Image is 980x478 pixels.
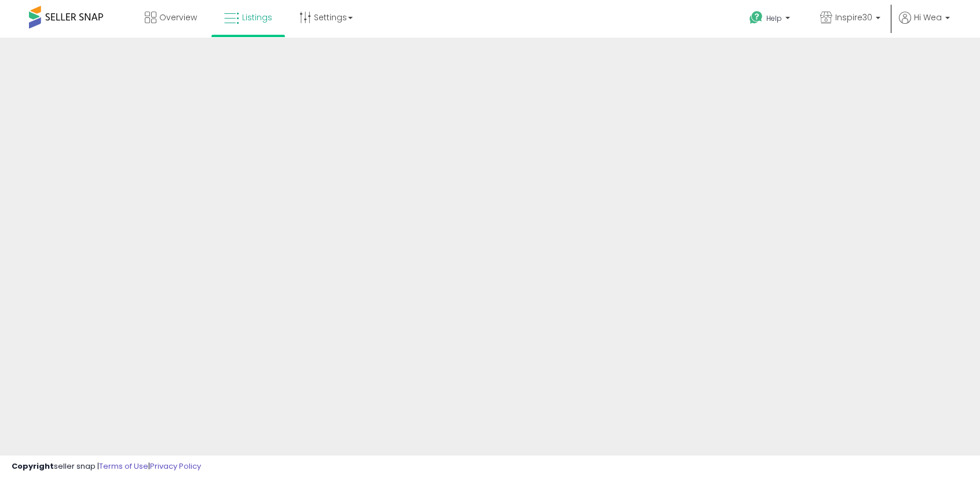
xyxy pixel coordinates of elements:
strong: Copyright [12,461,54,472]
a: Privacy Policy [150,461,201,472]
div: seller snap | | [12,461,201,472]
span: Listings [242,12,272,23]
a: Hi Wea [899,12,950,38]
span: Overview [159,12,197,23]
span: Help [766,13,782,23]
a: Help [740,2,802,38]
span: Hi Wea [914,12,942,23]
span: Inspire30 [835,12,872,23]
i: Get Help [749,10,763,25]
a: Terms of Use [99,461,148,472]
